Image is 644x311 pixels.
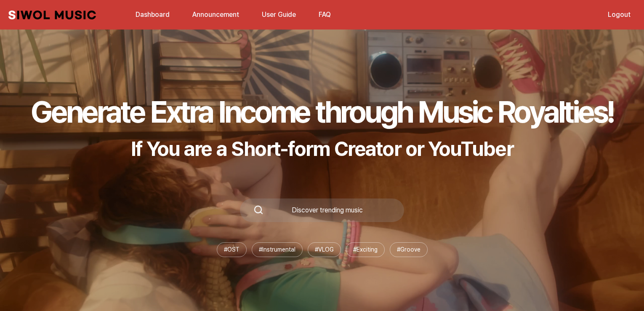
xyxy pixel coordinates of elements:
[187,5,244,24] a: Announcement
[130,5,175,24] a: Dashboard
[31,137,613,161] p: If You are a Short-form Creator or YouTuber
[252,242,303,257] li: # Instrumental
[217,242,247,257] li: # OST
[308,242,341,257] li: # VLOG
[314,5,336,25] button: FAQ
[390,242,428,257] li: # Groove
[31,94,613,130] h1: Generate Extra Income through Music Royalties!
[257,5,301,24] a: User Guide
[603,5,636,24] a: Logout
[263,207,391,214] div: Discover trending music
[346,242,385,257] li: # Exciting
